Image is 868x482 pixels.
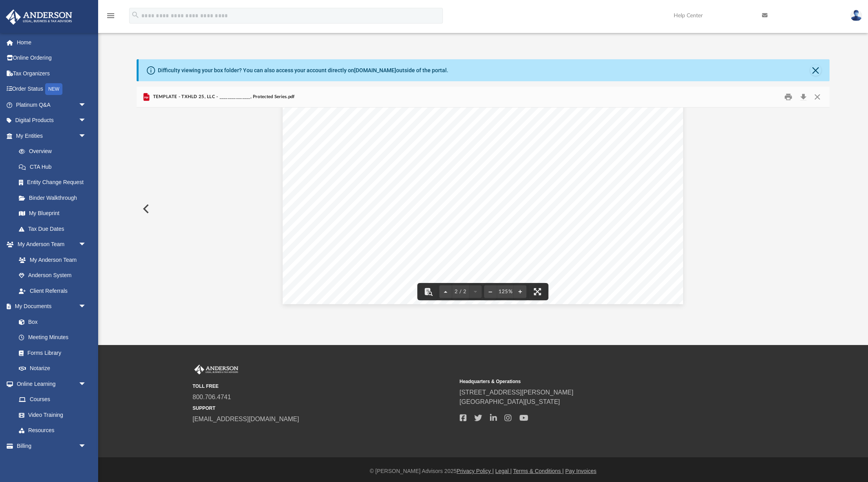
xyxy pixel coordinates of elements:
[11,407,90,423] a: Video Training
[11,314,90,330] a: Box
[11,392,94,407] a: Courses
[106,15,115,20] a: menu
[11,330,94,345] a: Meeting Minutes
[5,35,98,50] a: Home
[810,65,821,76] button: Close
[106,11,115,20] i: menu
[439,283,452,300] button: Previous page
[137,198,154,220] button: Previous File
[781,91,797,103] button: Print
[5,376,94,392] a: Online Learningarrow_drop_down
[5,50,98,66] a: Online Ordering
[11,221,98,237] a: Tax Due Dates
[850,10,862,21] img: User Pic
[5,97,98,113] a: Platinum Q&Aarrow_drop_down
[11,206,94,221] a: My Blueprint
[452,283,469,300] button: 2 / 2
[796,91,810,103] button: Download
[98,467,868,475] div: © [PERSON_NAME] Advisors 2025
[354,67,396,73] a: [DOMAIN_NAME]
[5,66,98,81] a: Tax Organizers
[79,376,94,392] span: arrow_drop_down
[11,268,94,283] a: Anderson System
[79,299,94,315] span: arrow_drop_down
[193,365,240,375] img: Anderson Advisors Platinum Portal
[11,283,94,299] a: Client Referrals
[79,113,94,129] span: arrow_drop_down
[79,128,94,144] span: arrow_drop_down
[158,66,448,75] div: Difficulty viewing your box folder? You can also access your account directly on outside of the p...
[79,97,94,113] span: arrow_drop_down
[193,394,231,400] a: 800.706.4741
[193,416,299,422] a: [EMAIL_ADDRESS][DOMAIN_NAME]
[529,283,546,300] button: Enter fullscreen
[151,93,294,100] span: TEMPLATE - TXHLD 25, LLC - _______________, Protected Series.pdf
[11,159,98,175] a: CTA Hub
[5,237,94,252] a: My Anderson Teamarrow_drop_down
[5,81,98,97] a: Order StatusNEW
[810,91,824,103] button: Close
[193,383,454,390] small: TOLL FREE
[5,113,98,128] a: Digital Productsarrow_drop_down
[5,454,98,469] a: Events Calendar
[11,423,94,438] a: Resources
[11,190,98,206] a: Binder Walkthrough
[11,345,90,361] a: Forms Library
[460,389,574,396] a: [STREET_ADDRESS][PERSON_NAME]
[137,87,830,310] div: Preview
[5,128,98,144] a: My Entitiesarrow_drop_down
[514,283,526,300] button: Zoom in
[5,299,94,314] a: My Documentsarrow_drop_down
[193,405,454,412] small: SUPPORT
[420,283,437,300] button: Toggle findbar
[137,108,830,310] div: File preview
[79,438,94,454] span: arrow_drop_down
[79,237,94,253] span: arrow_drop_down
[495,468,512,474] a: Legal |
[460,378,721,385] small: Headquarters & Operations
[11,175,98,190] a: Entity Change Request
[452,289,469,294] span: 2 / 2
[460,398,560,405] a: [GEOGRAPHIC_DATA][US_STATE]
[457,468,494,474] a: Privacy Policy |
[137,108,830,310] div: Document Viewer
[513,468,564,474] a: Terms & Conditions |
[11,361,94,376] a: Notarize
[45,83,62,95] div: NEW
[4,9,75,25] img: Anderson Advisors Platinum Portal
[11,144,98,159] a: Overview
[5,438,98,454] a: Billingarrow_drop_down
[565,468,596,474] a: Pay Invoices
[11,252,90,268] a: My Anderson Team
[484,283,497,300] button: Zoom out
[497,289,514,294] div: Current zoom level
[131,11,140,19] i: search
